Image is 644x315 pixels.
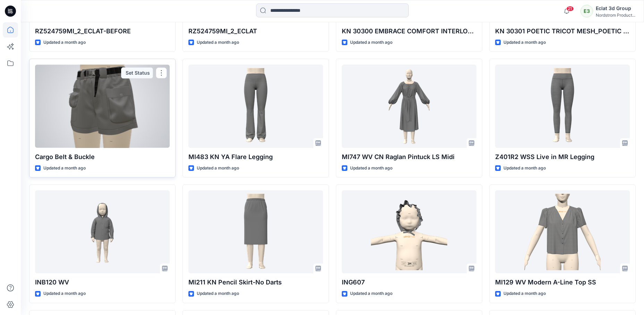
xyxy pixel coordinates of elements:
a: ING607 [342,190,476,273]
p: Updated a month ago [350,39,392,46]
p: RZ524759MI_2_ECLAT-BEFORE [35,26,170,36]
div: Nordstrom Product... [596,13,635,18]
p: KN 30301 POETIC TRICOT MESH_POETIC TRICOT MESH_61% Nylon, 39% Spandex_85gsm_YS-IL24816 [495,26,630,36]
p: Updated a month ago [43,290,86,297]
a: MI129 WV Modern A-Line Top SS [495,190,630,273]
p: MI747 WV CN Raglan Pintuck LS Midi [342,152,476,162]
a: Z401R2 WSS Live in MR Legging [495,65,630,148]
div: E3 [581,5,593,17]
p: Updated a month ago [43,165,86,172]
p: RZ524759MI_2_ECLAT [188,26,323,36]
p: MI483 KN YA Flare Legging [188,152,323,162]
p: Updated a month ago [503,290,546,297]
p: Updated a month ago [350,165,392,172]
a: Cargo Belt & Buckle [35,65,170,148]
p: Updated a month ago [197,165,239,172]
a: MI747 WV CN Raglan Pintuck LS Midi [342,65,476,148]
p: ING607 [342,277,476,287]
p: Updated a month ago [503,39,546,46]
p: INB120 WV [35,277,170,287]
a: INB120 WV [35,190,170,273]
a: MI211 KN Pencil Skirt-No Darts [188,190,323,273]
p: Updated a month ago [350,290,392,297]
p: Updated a month ago [503,165,546,172]
p: Cargo Belt & Buckle [35,152,170,162]
p: Updated a month ago [197,290,239,297]
p: Updated a month ago [43,39,86,46]
p: Z401R2 WSS Live in MR Legging [495,152,630,162]
p: KN 30300 EMBRACE COMFORT INTERLOCK_T+OP Interlock Brush Face +Peached Back_81% Polyester 19% Span... [342,26,476,36]
p: MI129 WV Modern A-Line Top SS [495,277,630,287]
a: MI483 KN YA Flare Legging [188,65,323,148]
p: MI211 KN Pencil Skirt-No Darts [188,277,323,287]
div: Eclat 3d Group [596,4,635,13]
p: Updated a month ago [197,39,239,46]
span: 21 [566,6,574,11]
